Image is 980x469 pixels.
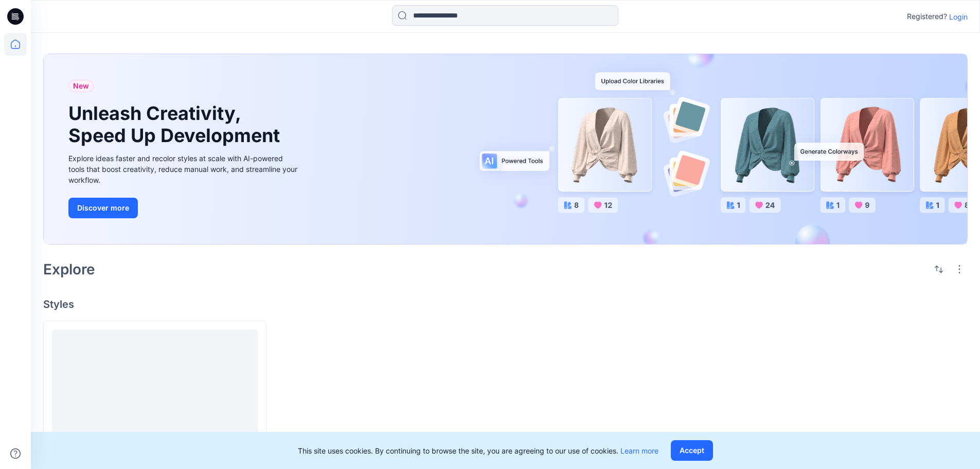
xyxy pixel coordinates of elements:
p: Login [949,11,968,22]
div: Explore ideas faster and recolor styles at scale with AI-powered tools that boost creativity, red... [68,153,300,185]
h2: Explore [43,261,95,277]
h4: Styles [43,298,968,310]
p: This site uses cookies. By continuing to browse the site, you are agreeing to our use of cookies. [298,445,658,456]
button: Discover more [68,198,138,218]
a: Learn more [620,446,658,455]
a: Discover more [68,198,300,218]
p: Registered? [907,10,947,23]
span: New [73,80,89,92]
button: Accept [671,440,713,461]
h1: Unleash Creativity, Speed Up Development [68,102,284,147]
